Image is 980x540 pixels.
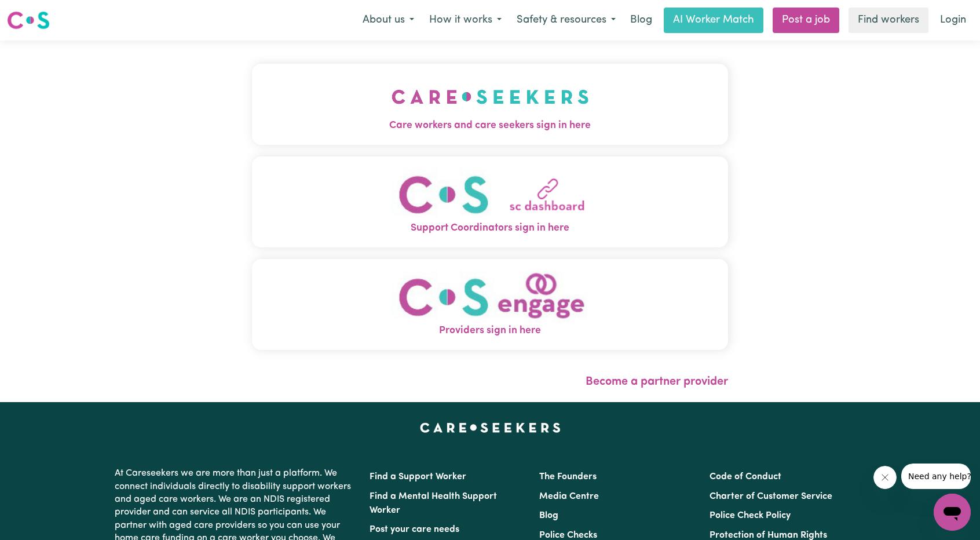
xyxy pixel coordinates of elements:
[710,472,781,481] a: Code of Conduct
[7,8,70,17] span: Need any help?
[934,494,971,531] iframe: Button to launch messaging window
[509,8,623,32] button: Safety & resources
[873,466,897,489] iframe: Close message
[252,323,728,338] span: Providers sign in here
[370,492,497,515] a: Find a Mental Health Support Worker
[933,8,973,33] a: Login
[710,511,791,520] a: Police Check Policy
[252,221,728,236] span: Support Coordinators sign in here
[773,8,839,33] a: Post a job
[7,10,50,31] img: Careseekers logo
[422,8,509,32] button: How it works
[539,492,599,501] a: Media Centre
[539,511,558,520] a: Blog
[586,376,728,388] a: Become a partner provider
[252,118,728,133] span: Care workers and care seekers sign in here
[252,259,728,350] button: Providers sign in here
[7,7,50,34] a: Careseekers logo
[370,472,466,481] a: Find a Support Worker
[539,531,597,540] a: Police Checks
[849,8,928,33] a: Find workers
[420,423,561,432] a: Careseekers home page
[710,492,832,501] a: Charter of Customer Service
[539,472,597,481] a: The Founders
[664,8,763,33] a: AI Worker Match
[252,156,728,247] button: Support Coordinators sign in here
[710,531,827,540] a: Protection of Human Rights
[370,525,459,534] a: Post your care needs
[355,8,422,32] button: About us
[901,464,971,489] iframe: Message from company
[252,64,728,145] button: Care workers and care seekers sign in here
[623,8,659,33] a: Blog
